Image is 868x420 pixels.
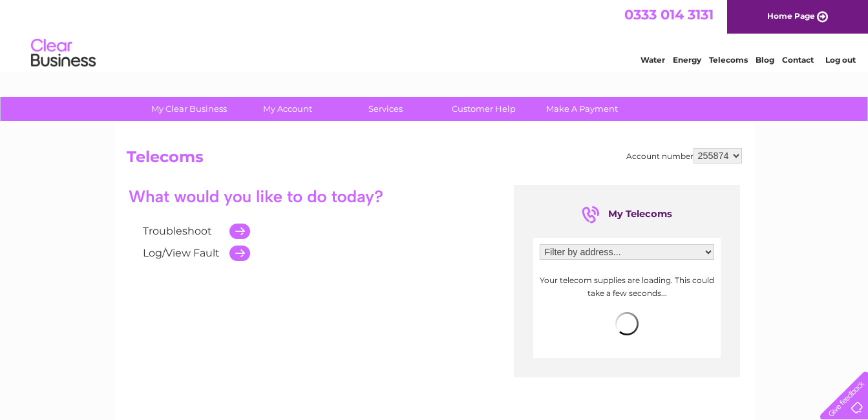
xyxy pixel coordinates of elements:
[673,55,701,65] a: Energy
[615,312,639,335] img: loading
[640,55,665,65] a: Water
[582,204,672,225] div: My Telecoms
[624,6,714,23] a: 0333 014 3131
[143,247,220,259] a: Log/View Fault
[430,97,537,121] a: Customer Help
[143,225,212,237] a: Troubleshoot
[709,55,748,65] a: Telecoms
[540,274,714,299] p: Your telecom supplies are loading. This could take a few seconds...
[782,55,814,65] a: Contact
[332,97,439,121] a: Services
[136,97,242,121] a: My Clear Business
[234,97,341,121] a: My Account
[529,97,635,121] a: Make A Payment
[30,34,96,73] img: logo.png
[756,55,774,65] a: Blog
[626,148,742,163] div: Account number
[127,148,742,173] h2: Telecoms
[825,55,856,65] a: Log out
